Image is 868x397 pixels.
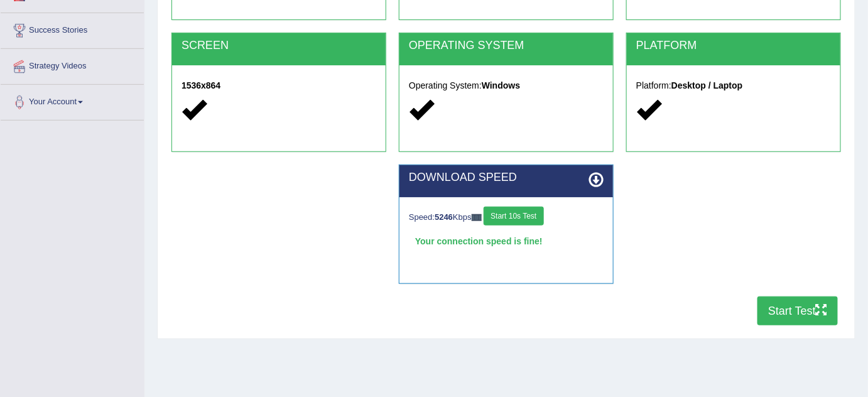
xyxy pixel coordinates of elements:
strong: Windows [482,80,520,90]
h2: PLATFORM [636,40,831,52]
a: Success Stories [1,13,144,45]
button: Start Test [757,296,838,325]
button: Start 10s Test [484,207,543,226]
div: Speed: Kbps [409,207,604,229]
strong: 5246 [435,212,453,222]
h2: SCREEN [182,40,376,52]
a: Your Account [1,85,144,116]
strong: 1536x864 [182,80,220,90]
div: Your connection speed is fine! [409,232,604,251]
a: Strategy Videos [1,49,144,80]
h5: Platform: [636,81,831,90]
h5: Operating System: [409,81,604,90]
strong: Desktop / Laptop [671,80,743,90]
h2: OPERATING SYSTEM [409,40,604,52]
h2: DOWNLOAD SPEED [409,171,604,184]
img: ajax-loader-fb-connection.gif [472,214,482,221]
